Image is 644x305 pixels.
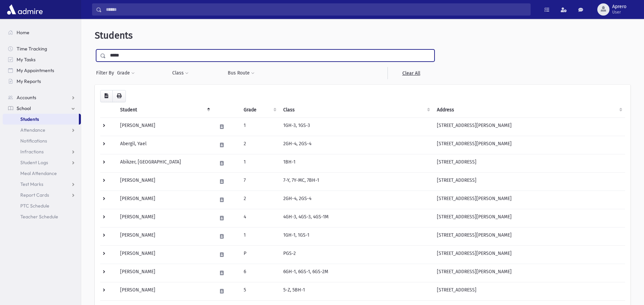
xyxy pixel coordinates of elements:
[3,125,81,135] a: Attendance
[240,191,279,209] td: 2
[433,209,625,227] td: [STREET_ADDRESS][PERSON_NAME]
[116,154,213,172] td: Abikzer, [GEOGRAPHIC_DATA]
[279,102,432,118] th: Class: activate to sort column ascending
[433,154,625,172] td: [STREET_ADDRESS]
[116,264,213,282] td: [PERSON_NAME]
[17,78,41,84] span: My Reports
[116,172,213,191] td: [PERSON_NAME]
[100,90,113,102] button: CSV
[240,136,279,154] td: 2
[433,191,625,209] td: [STREET_ADDRESS][PERSON_NAME]
[612,9,626,15] span: User
[20,138,47,144] span: Notifications
[3,157,81,168] a: Student Logs
[279,191,432,209] td: 2GH-4, 2GS-4
[433,282,625,300] td: [STREET_ADDRESS]
[102,3,530,16] input: Search
[17,94,36,101] span: Accounts
[433,264,625,282] td: [STREET_ADDRESS][PERSON_NAME]
[3,43,81,54] a: Time Tracking
[3,211,81,222] a: Teacher Schedule
[116,282,213,300] td: [PERSON_NAME]
[20,127,45,133] span: Attendance
[3,190,81,200] a: Report Cards
[3,146,81,157] a: Infractions
[116,117,213,136] td: [PERSON_NAME]
[116,191,213,209] td: [PERSON_NAME]
[279,245,432,264] td: PGS-2
[20,203,49,209] span: PTC Schedule
[433,136,625,154] td: [STREET_ADDRESS][PERSON_NAME]
[279,227,432,245] td: 1GH-1, 1GS-1
[20,214,58,220] span: Teacher Schedule
[17,105,31,111] span: School
[279,209,432,227] td: 4GH-3, 4GS-3, 4GS-1M
[240,245,279,264] td: P
[20,116,39,122] span: Students
[240,117,279,136] td: 1
[117,67,135,79] button: Grade
[387,67,435,79] a: Clear All
[279,282,432,300] td: 5-Z, 5BH-1
[3,65,81,76] a: My Appointments
[279,264,432,282] td: 6GH-1, 6GS-1, 6GS-2M
[3,135,81,146] a: Notifications
[433,227,625,245] td: [STREET_ADDRESS][PERSON_NAME]
[116,102,213,118] th: Student: activate to sort column descending
[279,172,432,191] td: 7-Y, 7Y-MC, 7BH-1
[3,27,81,38] a: Home
[3,179,81,190] a: Test Marks
[20,192,49,198] span: Report Cards
[240,209,279,227] td: 4
[116,136,213,154] td: Abergil, Yael
[240,154,279,172] td: 1
[612,4,626,9] span: Aprero
[3,54,81,65] a: My Tasks
[240,264,279,282] td: 6
[17,67,54,73] span: My Appointments
[116,245,213,264] td: [PERSON_NAME]
[112,90,126,102] button: Print
[3,168,81,179] a: Meal Attendance
[95,30,133,41] span: Students
[116,209,213,227] td: [PERSON_NAME]
[433,172,625,191] td: [STREET_ADDRESS]
[20,149,44,155] span: Infractions
[240,282,279,300] td: 5
[20,181,43,187] span: Test Marks
[17,46,47,52] span: Time Tracking
[17,29,29,36] span: Home
[433,245,625,264] td: [STREET_ADDRESS][PERSON_NAME]
[3,76,81,87] a: My Reports
[96,69,117,77] span: Filter By
[240,102,279,118] th: Grade: activate to sort column ascending
[116,227,213,245] td: [PERSON_NAME]
[240,172,279,191] td: 7
[20,170,57,176] span: Meal Attendance
[3,114,79,125] a: Students
[3,92,81,103] a: Accounts
[3,103,81,114] a: School
[433,117,625,136] td: [STREET_ADDRESS][PERSON_NAME]
[17,57,36,63] span: My Tasks
[5,3,44,16] img: AdmirePro
[3,200,81,211] a: PTC Schedule
[227,67,255,79] button: Bus Route
[433,102,625,118] th: Address: activate to sort column ascending
[240,227,279,245] td: 1
[279,154,432,172] td: 1BH-1
[20,159,48,166] span: Student Logs
[172,67,189,79] button: Class
[279,117,432,136] td: 1GH-3, 1GS-3
[279,136,432,154] td: 2GH-4, 2GS-4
